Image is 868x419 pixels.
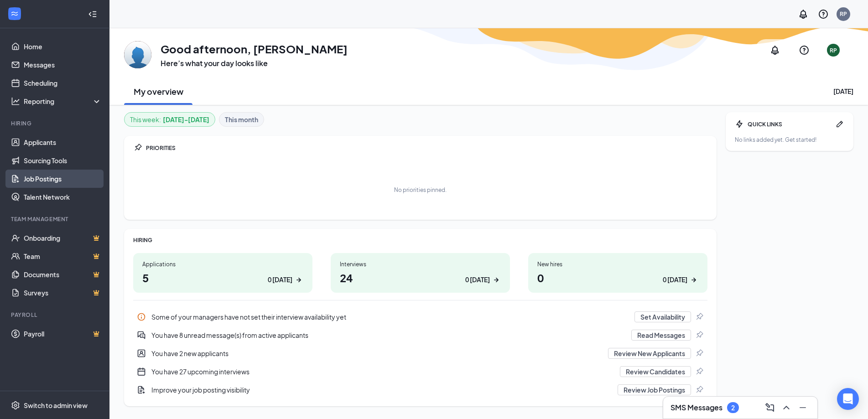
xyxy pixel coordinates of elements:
a: SurveysCrown [24,284,102,302]
div: You have 2 new applicants [133,344,707,362]
a: InfoSome of your managers have not set their interview availability yetSet AvailabilityPin [133,308,707,326]
div: This week : [130,114,209,124]
div: You have 2 new applicants [151,349,603,358]
svg: ArrowRight [689,275,698,285]
div: You have 8 unread message(s) from active applicants [133,326,707,344]
svg: Minimize [797,402,808,413]
a: DocumentsCrown [24,265,102,284]
button: Review New Applicants [608,348,691,359]
svg: Collapse [88,10,97,19]
a: Home [24,37,102,56]
a: CalendarNewYou have 27 upcoming interviewsReview CandidatesPin [133,362,707,381]
h3: Here’s what your day looks like [161,58,348,68]
svg: Pen [835,119,844,129]
button: Review Candidates [620,366,691,377]
div: Switch to admin view [24,401,88,410]
button: Set Availability [634,311,691,322]
a: Applications50 [DATE]ArrowRight [133,253,312,293]
svg: WorkstreamLogo [10,9,19,18]
div: 0 [DATE] [268,275,292,285]
div: HIRING [133,236,707,244]
div: No links added yet. Get started! [735,136,844,144]
svg: ChevronUp [781,402,792,413]
svg: Info [137,312,146,321]
a: Messages [24,56,102,74]
svg: ComposeMessage [764,402,775,413]
svg: Bolt [735,119,744,129]
button: Review Job Postings [618,384,691,395]
div: Some of your managers have not set their interview availability yet [133,308,707,326]
svg: ArrowRight [492,275,501,285]
svg: ArrowRight [294,275,303,285]
div: Improve your job posting visibility [151,385,612,394]
svg: Pin [695,331,704,340]
h2: My overview [134,86,183,97]
div: You have 27 upcoming interviews [151,367,614,376]
h1: 24 [340,270,501,285]
svg: Notifications [798,9,809,20]
h1: Good afternoon, [PERSON_NAME] [161,41,348,57]
img: Rory Parker [124,41,151,68]
a: Applicants [24,133,102,151]
div: Hiring [11,119,100,127]
div: Improve your job posting visibility [133,381,707,399]
svg: Pin [133,143,142,152]
a: PayrollCrown [24,325,102,343]
a: Sourcing Tools [24,151,102,170]
button: Read Messages [631,330,691,341]
svg: QuestionInfo [799,45,810,56]
a: Talent Network [24,188,102,206]
b: This month [225,114,258,124]
div: Interviews [340,260,501,268]
div: QUICK LINKS [748,120,832,128]
a: Interviews240 [DATE]ArrowRight [331,253,510,293]
div: 0 [DATE] [465,275,490,285]
div: You have 8 unread message(s) from active applicants [151,331,626,340]
a: Job Postings [24,170,102,188]
div: No priorities pinned. [394,186,447,194]
h3: SMS Messages [670,403,722,413]
svg: DocumentAdd [137,385,146,394]
a: DoubleChatActiveYou have 8 unread message(s) from active applicantsRead MessagesPin [133,326,707,344]
a: Scheduling [24,74,102,92]
div: RP [830,47,837,54]
a: New hires00 [DATE]ArrowRight [528,253,707,293]
div: RP [840,10,847,18]
div: You have 27 upcoming interviews [133,362,707,381]
div: PRIORITIES [146,144,707,152]
button: ComposeMessage [763,400,777,415]
b: [DATE] - [DATE] [163,114,209,124]
svg: Pin [695,385,704,394]
button: ChevronUp [779,400,794,415]
svg: Notifications [769,45,780,56]
div: 2 [731,404,735,412]
div: Reporting [24,97,102,106]
div: Some of your managers have not set their interview availability yet [151,312,629,321]
div: New hires [537,260,698,268]
div: Team Management [11,215,100,223]
svg: CalendarNew [137,367,146,376]
a: OnboardingCrown [24,229,102,247]
div: 0 [DATE] [663,275,687,285]
svg: DoubleChatActive [137,331,146,340]
svg: Pin [695,312,704,321]
svg: UserEntity [137,349,146,358]
svg: Analysis [11,97,20,106]
a: DocumentAddImprove your job posting visibilityReview Job PostingsPin [133,381,707,399]
svg: QuestionInfo [818,9,829,20]
div: Open Intercom Messenger [837,388,859,410]
div: Payroll [11,311,100,319]
h1: 5 [142,270,303,285]
a: UserEntityYou have 2 new applicantsReview New ApplicantsPin [133,344,707,362]
button: Minimize [795,400,810,415]
div: [DATE] [833,87,853,96]
svg: Pin [695,349,704,358]
a: TeamCrown [24,247,102,265]
svg: Pin [695,367,704,376]
h1: 0 [537,270,698,285]
svg: Settings [11,401,20,410]
div: Applications [142,260,303,268]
